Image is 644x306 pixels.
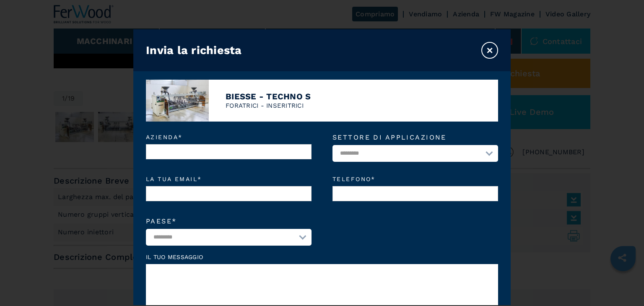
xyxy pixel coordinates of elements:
p: FORATRICI - INSERITRICI [226,101,311,110]
h4: BIESSE - TECHNO S [226,91,311,101]
input: Telefono* [332,186,498,201]
label: Settore di applicazione [332,134,498,141]
button: × [481,42,498,59]
label: Paese [146,218,312,225]
em: La tua email [146,176,312,182]
em: Azienda [146,134,312,140]
input: La tua email* [146,186,312,201]
h3: Invia la richiesta [146,44,242,57]
input: Azienda* [146,144,312,159]
em: Telefono [332,176,498,182]
img: image [146,80,209,122]
label: Il tuo messaggio [146,254,498,260]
